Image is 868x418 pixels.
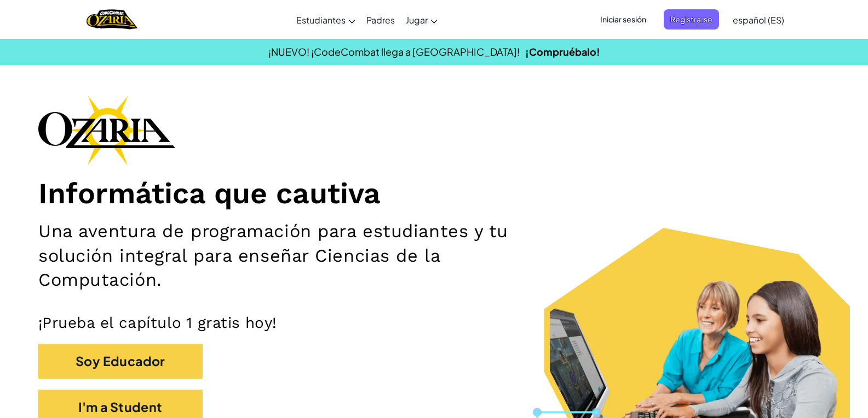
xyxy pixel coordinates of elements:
[664,9,719,30] button: Registrarse
[38,314,830,333] p: ¡Prueba el capítulo 1 gratis hoy!
[727,5,790,34] a: español (ES)
[38,219,568,291] h2: Una aventura de programación para estudiantes y tu solución integral para enseñar Ciencias de la ...
[733,14,784,26] span: español (ES)
[87,8,137,31] a: Ozaria by CodeCombat logo
[87,8,137,31] img: Home
[291,5,361,34] a: Estudiantes
[38,344,203,379] button: Soy Educador
[268,45,520,58] span: ¡NUEVO! ¡CodeCombat llega a [GEOGRAPHIC_DATA]!
[525,45,600,58] a: ¡Compruébalo!
[406,14,428,26] span: Jugar
[38,176,830,211] h1: Informática que cautiva
[296,14,346,26] span: Estudiantes
[594,9,653,30] button: Iniciar sesión
[38,95,175,165] img: Ozaria branding logo
[400,5,443,34] a: Jugar
[361,5,400,34] a: Padres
